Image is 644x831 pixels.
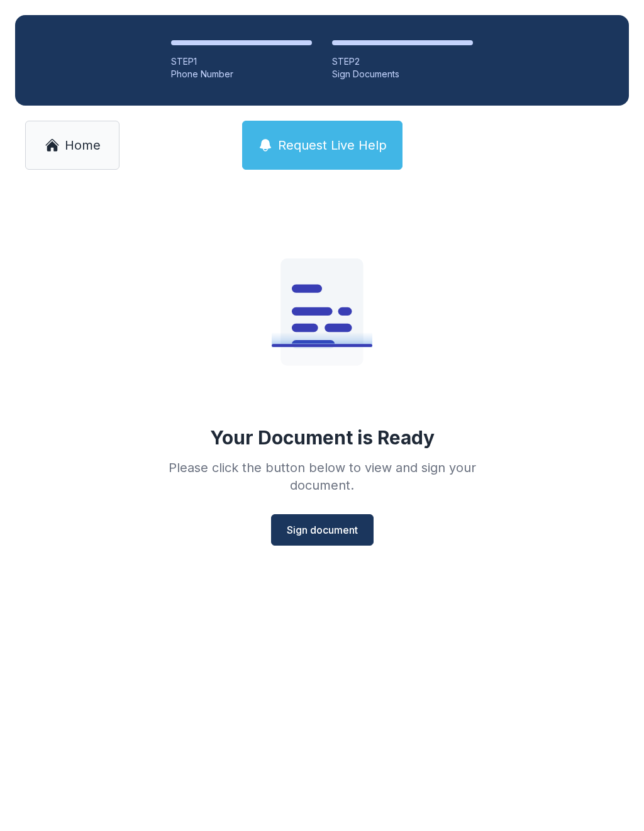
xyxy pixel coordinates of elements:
div: Sign Documents [332,68,473,80]
div: STEP 2 [332,55,473,68]
div: Your Document is Ready [210,426,435,449]
span: Request Live Help [278,136,387,154]
div: Please click the button below to view and sign your document. [141,459,503,494]
div: Phone Number [171,68,312,80]
span: Sign document [287,522,358,537]
div: STEP 1 [171,55,312,68]
span: Home [65,136,101,154]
